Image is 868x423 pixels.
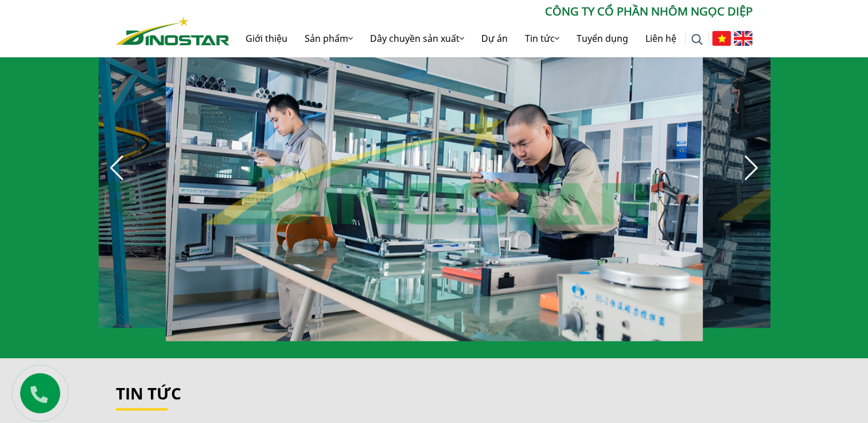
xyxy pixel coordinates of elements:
[229,3,753,20] p: CÔNG TY CỔ PHẦN NHÔM NGỌC DIỆP
[712,31,731,46] img: Tiếng Việt
[473,20,516,57] a: Dự án
[296,20,361,57] a: Sản phẩm
[116,17,229,45] img: Nhôm Dinostar
[166,8,703,342] div: 19 / 30
[568,20,637,57] a: Tuyển dụng
[691,34,703,45] img: search
[116,14,229,45] a: Nhôm Dinostar
[734,31,753,46] img: English
[104,155,130,181] div: Previous slide
[116,382,181,404] a: Tin tức
[516,20,568,57] a: Tin tức
[361,20,473,57] a: Dây chuyền sản xuất
[637,20,685,57] a: Liên hệ
[739,155,764,181] div: Next slide
[237,20,296,57] a: Giới thiệu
